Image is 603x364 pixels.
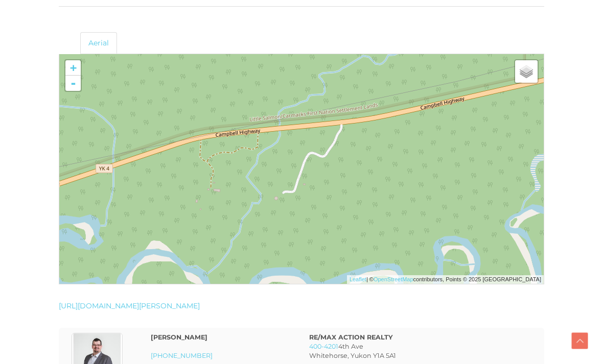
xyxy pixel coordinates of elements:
[22,106,153,236] img: 9106.png
[284,106,414,236] img: 9106.png
[515,60,538,83] a: Layers
[309,343,338,350] a: 400-4201
[347,275,544,284] div: | © contributors, Points © 2025 [GEOGRAPHIC_DATA]
[151,333,207,341] strong: [PERSON_NAME]
[309,352,349,359] span: Whitehorse,
[309,343,363,350] span: 4th Ave
[414,106,545,236] img: 9106.png
[59,301,200,310] a: [URL][DOMAIN_NAME][PERSON_NAME]
[350,276,366,282] a: Leaflet
[309,333,393,341] strong: RE/MAX ACTION REALTY
[153,106,284,236] img: 9106.png
[65,60,81,76] a: +
[65,76,81,91] a: -
[351,352,372,359] span: Yukon
[80,32,117,54] a: Aerial
[373,352,396,359] span: Y1A 5A1
[151,352,213,359] a: [PHONE_NUMBER]
[374,276,413,282] a: OpenStreetMap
